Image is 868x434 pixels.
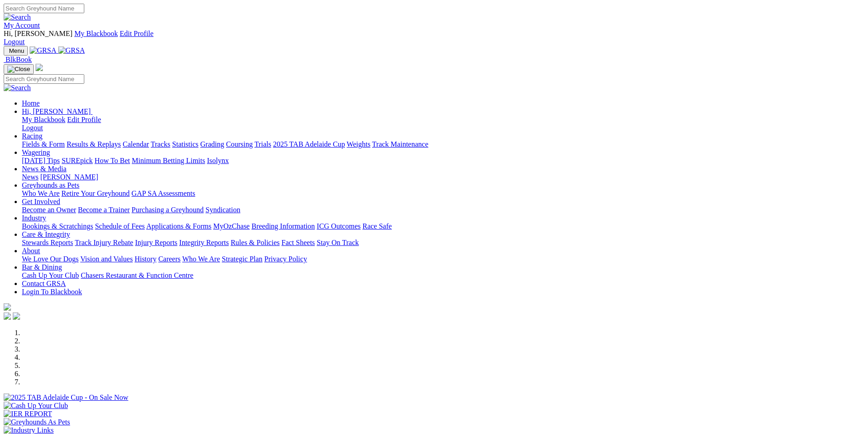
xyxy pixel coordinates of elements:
a: Applications & Forms [146,222,211,230]
div: Get Involved [22,206,864,214]
span: Hi, [PERSON_NAME] [22,107,91,115]
a: Privacy Policy [264,255,307,263]
a: Racing [22,132,42,140]
img: 2025 TAB Adelaide Cup - On Sale Now [4,393,128,402]
button: Toggle navigation [4,46,28,56]
a: Edit Profile [120,30,154,37]
a: Results & Replays [67,140,121,148]
a: Schedule of Fees [95,222,144,230]
a: Fields & Form [22,140,65,148]
a: News [22,173,38,181]
a: Care & Integrity [22,230,70,238]
a: Isolynx [207,157,229,164]
a: My Blackbook [74,30,118,37]
a: My Account [4,21,40,29]
div: Care & Integrity [22,239,864,247]
a: Track Injury Rebate [75,239,133,246]
img: twitter.svg [13,312,20,320]
img: logo-grsa-white.png [36,64,43,71]
a: Become an Owner [22,206,76,214]
div: Racing [22,140,864,148]
a: History [134,255,156,263]
img: GRSA [30,46,56,55]
a: Bookings & Scratchings [22,222,93,230]
a: Statistics [172,140,199,148]
div: Bar & Dining [22,271,864,280]
input: Search [4,4,84,13]
a: Who We Are [22,189,60,197]
a: Calendar [123,140,149,148]
a: Get Involved [22,198,60,205]
a: SUREpick [62,157,92,164]
img: logo-grsa-white.png [4,303,11,311]
a: Logout [4,38,25,46]
span: Hi, [PERSON_NAME] [4,30,72,37]
img: Greyhounds As Pets [4,418,70,426]
a: News & Media [22,165,67,173]
a: Race Safe [362,222,391,230]
a: Contact GRSA [22,280,66,287]
img: Search [4,13,31,21]
a: Greyhounds as Pets [22,181,79,189]
div: My Account [4,30,864,46]
div: Greyhounds as Pets [22,189,864,198]
a: Become a Trainer [78,206,130,214]
a: Chasers Restaurant & Function Centre [81,271,193,279]
a: GAP SA Assessments [132,189,195,197]
a: Syndication [205,206,240,214]
span: BlkBook [5,56,32,63]
a: Stewards Reports [22,239,73,246]
img: IER REPORT [4,410,52,418]
a: Hi, [PERSON_NAME] [22,107,92,115]
div: About [22,255,864,263]
a: Who We Are [182,255,220,263]
a: Purchasing a Greyhound [132,206,204,214]
a: Wagering [22,148,50,156]
a: Injury Reports [135,239,177,246]
a: [DATE] Tips [22,157,60,164]
a: Vision and Values [80,255,133,263]
a: Breeding Information [252,222,315,230]
a: Stay On Track [317,239,359,246]
a: Cash Up Your Club [22,271,79,279]
a: Home [22,99,40,107]
div: Hi, [PERSON_NAME] [22,116,864,132]
img: GRSA [58,46,85,55]
a: [PERSON_NAME] [40,173,98,181]
a: Weights [347,140,370,148]
a: MyOzChase [213,222,250,230]
img: Close [7,66,30,73]
button: Toggle navigation [4,64,34,74]
a: 2025 TAB Adelaide Cup [273,140,345,148]
a: ICG Outcomes [317,222,360,230]
a: Bar & Dining [22,263,62,271]
a: About [22,247,40,255]
a: Grading [200,140,224,148]
a: Logout [22,124,43,132]
a: Tracks [151,140,170,148]
a: Careers [158,255,180,263]
a: Industry [22,214,46,222]
img: Cash Up Your Club [4,402,68,410]
input: Search [4,74,84,84]
a: Fact Sheets [282,239,315,246]
a: Retire Your Greyhound [62,189,130,197]
img: Search [4,84,31,92]
a: We Love Our Dogs [22,255,78,263]
a: How To Bet [95,157,130,164]
a: Integrity Reports [179,239,229,246]
a: Track Maintenance [372,140,428,148]
a: My Blackbook [22,116,66,123]
a: Rules & Policies [231,239,280,246]
a: Coursing [226,140,253,148]
a: Minimum Betting Limits [132,157,205,164]
div: Wagering [22,157,864,165]
span: Menu [9,47,24,54]
a: Edit Profile [67,116,101,123]
div: News & Media [22,173,864,181]
a: BlkBook [4,56,32,63]
img: facebook.svg [4,312,11,320]
div: Industry [22,222,864,230]
a: Trials [254,140,271,148]
a: Login To Blackbook [22,288,82,296]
